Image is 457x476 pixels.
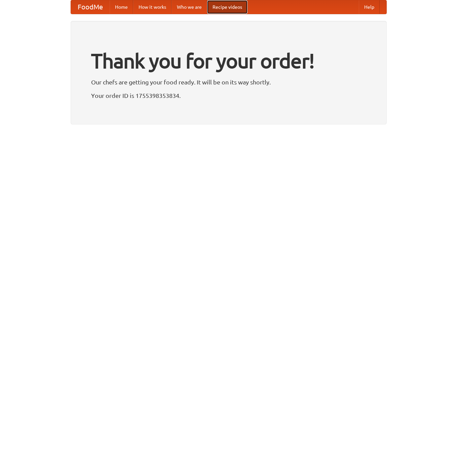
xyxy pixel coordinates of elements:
[133,0,172,14] a: How it works
[110,0,133,14] a: Home
[172,0,207,14] a: Who we are
[207,0,247,14] a: Recipe videos
[91,90,366,101] p: Your order ID is 1755398353834.
[71,0,110,14] a: FoodMe
[91,45,366,77] h1: Thank you for your order!
[91,77,366,87] p: Our chefs are getting your food ready. It will be on its way shortly.
[359,0,380,14] a: Help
